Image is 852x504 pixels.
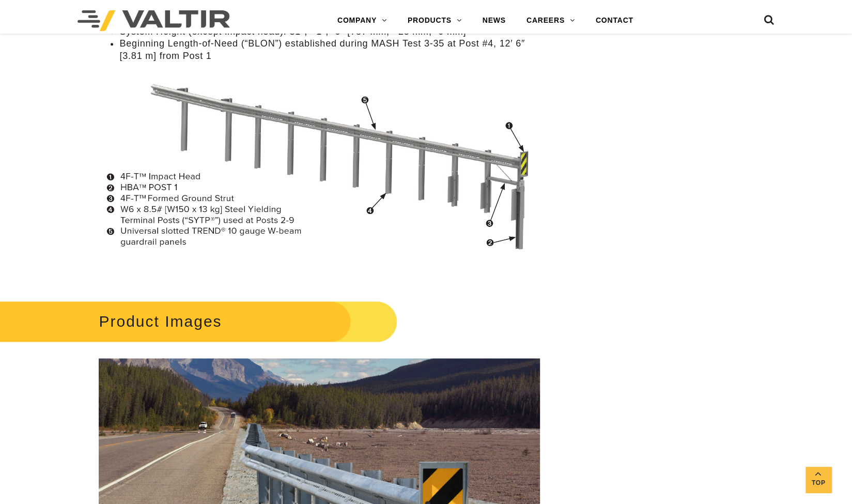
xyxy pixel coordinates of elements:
[119,38,540,62] li: Beginning Length-of-Need (“BLON”) established during MASH Test 3-35 at Post #4, 12′ 6″ [3.81 m] f...
[472,10,516,31] a: NEWS
[585,10,644,31] a: CONTACT
[327,10,397,31] a: COMPANY
[397,10,472,31] a: PRODUCTS
[805,467,831,493] a: Top
[78,10,230,31] img: Valtir
[516,10,585,31] a: CAREERS
[805,477,831,489] span: Top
